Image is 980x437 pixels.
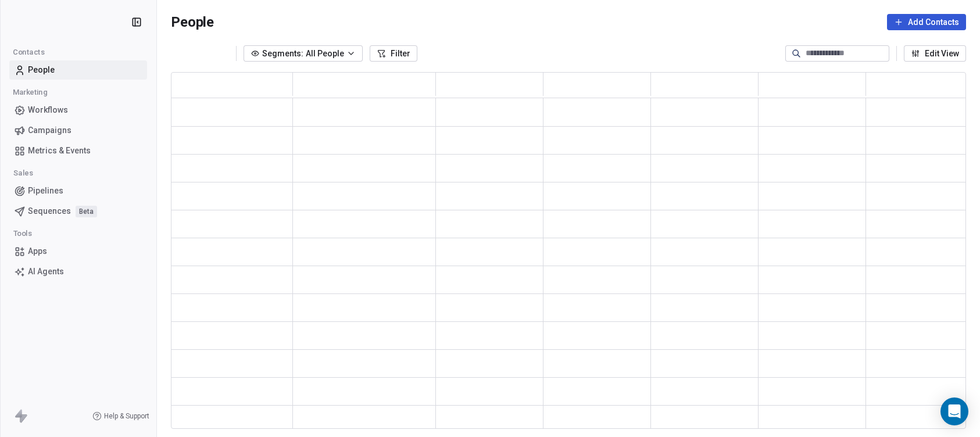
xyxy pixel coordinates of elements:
[9,202,147,221] a: SequencesBeta
[28,245,47,257] span: Apps
[104,411,149,421] span: Help & Support
[171,13,214,31] span: People
[8,84,52,101] span: Marketing
[92,411,149,421] a: Help & Support
[370,45,417,62] button: Filter
[28,64,55,76] span: People
[9,141,147,160] a: Metrics & Events
[28,205,71,217] span: Sequences
[8,164,38,182] span: Sales
[904,45,966,62] button: Edit View
[9,262,147,281] a: AI Agents
[28,145,91,157] span: Metrics & Events
[28,185,63,197] span: Pipelines
[9,101,147,120] a: Workflows
[306,48,344,60] span: All People
[9,181,147,200] a: Pipelines
[9,242,147,261] a: Apps
[940,397,968,425] div: Open Intercom Messenger
[8,44,50,61] span: Contacts
[9,60,147,80] a: People
[28,124,71,137] span: Campaigns
[9,121,147,140] a: Campaigns
[28,104,68,116] span: Workflows
[171,98,974,429] div: grid
[76,206,97,217] span: Beta
[28,266,64,278] span: AI Agents
[262,48,303,60] span: Segments:
[8,225,37,242] span: Tools
[887,14,966,30] button: Add Contacts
